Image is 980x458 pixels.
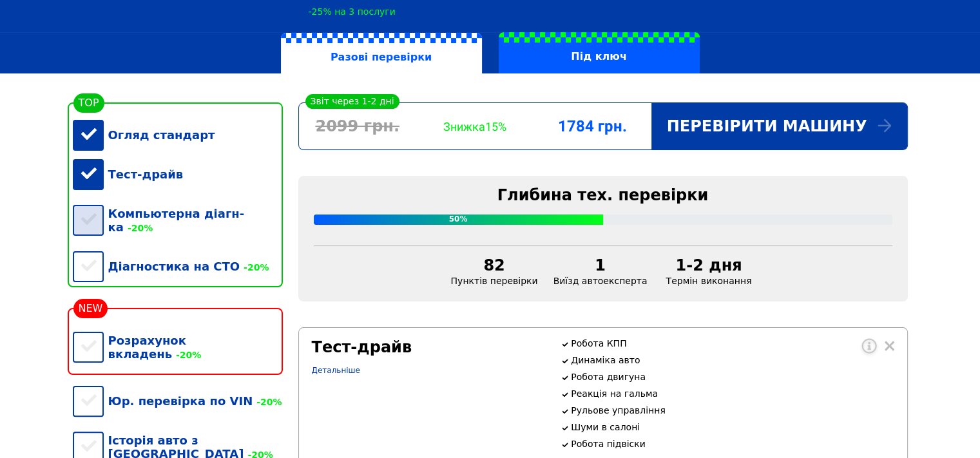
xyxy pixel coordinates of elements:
[655,256,762,286] div: Термін виконання
[73,155,283,194] div: Тест-драйв
[416,120,533,133] div: Знижка
[571,355,894,365] p: Динаміка авто
[571,338,894,348] p: Робота КПП
[451,256,538,274] div: 82
[240,262,269,272] span: -20%
[73,115,283,155] div: Огляд стандарт
[485,120,506,133] span: 15%
[571,372,894,382] p: Робота двигуна
[312,366,360,375] a: Детальніше
[571,405,894,415] p: Рульове управління
[571,422,894,432] p: Шуми в салоні
[73,194,283,247] div: Компьютерна діагн-ка
[651,103,907,149] div: Перевірити машину
[662,256,754,274] div: 1-2 дня
[124,223,153,233] span: -20%
[571,439,894,449] p: Робота підвіски
[443,256,546,286] div: Пунктів перевірки
[314,215,603,225] div: 50%
[499,32,700,73] label: Під ключ
[172,350,201,360] span: -20%
[546,256,655,286] div: Виїзд автоексперта
[553,256,648,274] div: 1
[314,186,892,204] div: Глибина тех. перевірки
[299,117,416,135] div: 2099 грн.
[73,247,283,286] div: Діагностика на СТО
[490,32,708,73] a: Під ключ
[571,388,894,399] p: Реакція на гальма
[73,321,283,374] div: Розрахунок вкладень
[253,397,282,407] span: -20%
[312,338,546,356] div: Тест-драйв
[73,381,283,421] div: Юр. перевірка по VIN
[308,6,395,17] div: -25% на 3 послуги
[533,117,651,135] div: 1784 грн.
[281,33,482,74] label: Разові перевірки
